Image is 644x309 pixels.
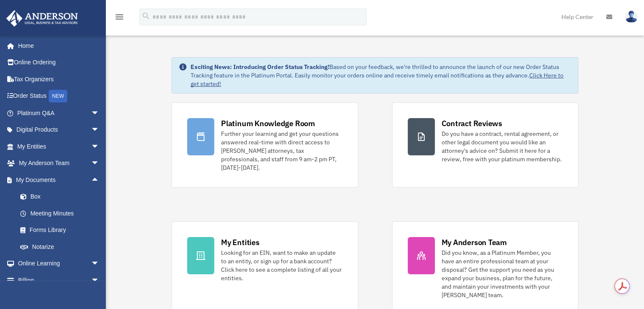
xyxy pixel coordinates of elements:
[191,63,571,88] div: Based on your feedback, we're thrilled to announce the launch of our new Order Status Tracking fe...
[191,63,329,71] strong: Exciting News: Introducing Order Status Tracking!
[442,237,507,248] div: My Anderson Team
[12,188,112,205] a: Box
[6,71,112,88] a: Tax Organizers
[141,11,151,21] i: search
[6,171,112,188] a: My Documentsarrow_drop_up
[191,72,564,88] a: Click Here to get started!
[6,105,112,121] a: Platinum Q&Aarrow_drop_down
[6,88,112,105] a: Order StatusNEW
[442,248,563,299] div: Did you know, as a Platinum Member, you have an entire professional team at your disposal? Get th...
[6,37,108,54] a: Home
[91,171,108,189] span: arrow_drop_up
[221,248,342,282] div: Looking for an EIN, want to make an update to an entity, or sign up for a bank account? Click her...
[6,272,112,289] a: Billingarrow_drop_down
[171,102,358,188] a: Platinum Knowledge Room Further your learning and get your questions answered real-time with dire...
[114,12,124,22] i: menu
[91,255,108,273] span: arrow_drop_down
[12,205,112,222] a: Meeting Minutes
[6,138,112,155] a: My Entitiesarrow_drop_down
[6,155,112,172] a: My Anderson Teamarrow_drop_down
[91,155,108,172] span: arrow_drop_down
[91,105,108,122] span: arrow_drop_down
[4,10,80,27] img: Anderson Advisors Platinum Portal
[91,272,108,289] span: arrow_drop_down
[221,130,342,172] div: Further your learning and get your questions answered real-time with direct access to [PERSON_NAM...
[6,121,112,138] a: Digital Productsarrow_drop_down
[442,130,563,163] div: Do you have a contract, rental agreement, or other legal document you would like an attorney's ad...
[91,138,108,155] span: arrow_drop_down
[49,90,67,102] div: NEW
[221,118,315,129] div: Platinum Knowledge Room
[114,15,124,22] a: menu
[625,11,638,23] img: User Pic
[6,54,112,71] a: Online Ordering
[392,102,578,188] a: Contract Reviews Do you have a contract, rental agreement, or other legal document you would like...
[91,121,108,139] span: arrow_drop_down
[12,222,112,239] a: Forms Library
[442,118,502,129] div: Contract Reviews
[6,255,112,272] a: Online Learningarrow_drop_down
[221,237,259,248] div: My Entities
[12,238,112,255] a: Notarize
